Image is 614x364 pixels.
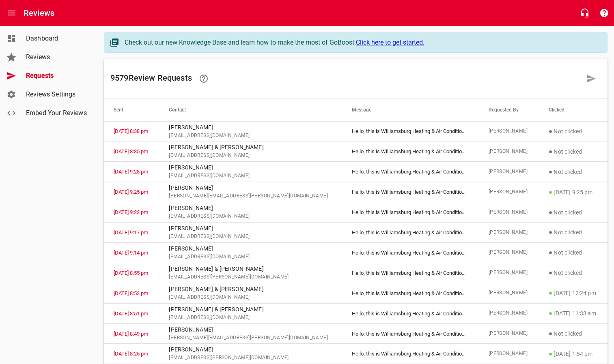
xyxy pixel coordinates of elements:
[169,293,332,302] span: [EMAIL_ADDRESS][DOMAIN_NAME]
[114,148,148,154] a: [DATE] 8:35 pm
[549,148,553,155] span: ●
[169,172,332,180] span: [EMAIL_ADDRESS][DOMAIN_NAME]
[169,354,332,362] span: [EMAIL_ADDRESS][PERSON_NAME][DOMAIN_NAME]
[194,69,213,88] a: Learn how requesting reviews can improve your online presence
[159,98,342,121] th: Contact
[549,289,553,297] span: ●
[114,250,148,256] a: [DATE] 9:14 pm
[489,269,529,277] span: [PERSON_NAME]
[169,233,332,241] span: [EMAIL_ADDRESS][DOMAIN_NAME]
[342,141,478,162] td: Hello, this is Williamsburg Heating & Air Conditio ...
[169,132,332,140] span: [EMAIL_ADDRESS][DOMAIN_NAME]
[342,242,478,263] td: Hello, this is Williamsburg Heating & Air Conditio ...
[549,127,553,135] span: ●
[489,248,529,257] span: [PERSON_NAME]
[342,344,478,364] td: Hello, this is Williamsburg Heating & Air Conditio ...
[2,3,22,23] button: Open drawer
[169,253,332,261] span: [EMAIL_ADDRESS][DOMAIN_NAME]
[169,212,332,221] span: [EMAIL_ADDRESS][DOMAIN_NAME]
[26,34,88,43] span: Dashboard
[169,265,332,273] p: [PERSON_NAME] & [PERSON_NAME]
[595,3,614,23] button: Support Portal
[169,305,332,314] p: [PERSON_NAME] & [PERSON_NAME]
[169,143,332,152] p: [PERSON_NAME] & [PERSON_NAME]
[110,69,582,88] h6: 9579 Review Request s
[549,349,598,359] p: [DATE] 1:54 pm
[26,108,88,118] span: Embed Your Reviews
[549,309,553,317] span: ●
[549,208,598,217] p: Not clicked
[549,227,598,237] p: Not clicked
[489,127,529,135] span: [PERSON_NAME]
[169,334,332,342] span: [PERSON_NAME][EMAIL_ADDRESS][PERSON_NAME][DOMAIN_NAME]
[104,98,159,121] th: Sent
[114,270,148,276] a: [DATE] 8:55 pm
[489,168,529,176] span: [PERSON_NAME]
[342,303,478,323] td: Hello, this is Williamsburg Heating & Air Conditio ...
[169,273,332,281] span: [EMAIL_ADDRESS][PERSON_NAME][DOMAIN_NAME]
[549,329,598,338] p: Not clicked
[342,162,478,182] td: Hello, this is Williamsburg Heating & Air Conditio ...
[114,331,148,337] a: [DATE] 8:49 pm
[169,224,332,233] p: [PERSON_NAME]
[489,350,529,358] span: [PERSON_NAME]
[489,148,529,156] span: [PERSON_NAME]
[489,309,529,317] span: [PERSON_NAME]
[114,310,148,317] a: [DATE] 8:51 pm
[342,98,478,121] th: Message
[169,325,332,334] p: [PERSON_NAME]
[114,169,148,175] a: [DATE] 9:28 pm
[114,229,148,236] a: [DATE] 9:17 pm
[342,323,478,344] td: Hello, this is Williamsburg Heating & Air Conditio ...
[342,223,478,243] td: Hello, this is Williamsburg Heating & Air Conditio ...
[125,38,599,47] div: Check out our new Knowledge Base and learn how to make the most of GoBoost.
[549,208,553,216] span: ●
[342,263,478,283] td: Hello, this is Williamsburg Heating & Air Conditio ...
[549,167,598,177] p: Not clicked
[114,189,148,195] a: [DATE] 9:25 pm
[549,308,598,318] p: [DATE] 11:33 am
[169,204,332,212] p: [PERSON_NAME]
[549,248,553,256] span: ●
[114,209,148,215] a: [DATE] 9:22 pm
[549,147,598,156] p: Not clicked
[549,187,598,197] p: [DATE] 9:25 pm
[169,192,332,200] span: [PERSON_NAME][EMAIL_ADDRESS][PERSON_NAME][DOMAIN_NAME]
[489,289,529,297] span: [PERSON_NAME]
[549,126,598,136] p: Not clicked
[169,345,332,354] p: [PERSON_NAME]
[479,98,539,121] th: Requested By
[356,39,424,46] a: Click here to get started.
[549,288,598,298] p: [DATE] 12:24 pm
[549,228,553,236] span: ●
[26,52,88,62] span: Reviews
[539,98,608,121] th: Clicked
[342,283,478,303] td: Hello, this is Williamsburg Heating & Air Conditio ...
[169,244,332,253] p: [PERSON_NAME]
[489,188,529,196] span: [PERSON_NAME]
[549,350,553,358] span: ●
[342,182,478,202] td: Hello, this is Williamsburg Heating & Air Conditio ...
[114,290,148,296] a: [DATE] 8:53 pm
[549,188,553,196] span: ●
[489,229,529,237] span: [PERSON_NAME]
[169,123,332,132] p: [PERSON_NAME]
[549,330,553,337] span: ●
[169,314,332,322] span: [EMAIL_ADDRESS][DOMAIN_NAME]
[489,330,529,338] span: [PERSON_NAME]
[575,3,595,23] button: Live Chat
[549,168,553,176] span: ●
[169,163,332,172] p: [PERSON_NAME]
[169,152,332,160] span: [EMAIL_ADDRESS][DOMAIN_NAME]
[26,90,88,99] span: Reviews Settings
[169,184,332,192] p: [PERSON_NAME]
[549,248,598,257] p: Not clicked
[342,121,478,141] td: Hello, this is Williamsburg Heating & Air Conditio ...
[24,6,54,19] h6: Reviews
[489,208,529,216] span: [PERSON_NAME]
[169,285,332,293] p: [PERSON_NAME] & [PERSON_NAME]
[582,69,601,88] a: Request a review
[114,351,148,357] a: [DATE] 8:25 pm
[549,269,553,276] span: ●
[549,268,598,278] p: Not clicked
